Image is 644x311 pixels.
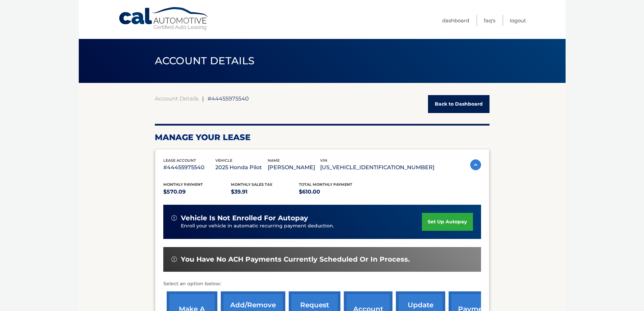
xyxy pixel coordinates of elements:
span: You have no ACH payments currently scheduled or in process. [181,255,410,264]
span: Total Monthly Payment [299,182,352,187]
p: [US_VEHICLE_IDENTIFICATION_NUMBER] [320,163,434,172]
a: set up autopay [422,213,473,231]
span: vehicle [215,158,232,163]
span: vin [320,158,327,163]
span: lease account [163,158,196,163]
span: | [202,95,204,102]
a: Logout [510,15,526,26]
p: Enroll your vehicle in automatic recurring payment deduction. [181,222,422,230]
span: ACCOUNT DETAILS [155,54,255,67]
p: $610.00 [299,187,367,197]
img: alert-white.svg [171,257,177,262]
p: $39.91 [231,187,299,197]
p: #44455975540 [163,163,216,172]
img: accordion-active.svg [470,159,481,170]
p: $570.09 [163,187,231,197]
a: FAQ's [484,15,495,26]
img: alert-white.svg [171,215,177,221]
span: #44455975540 [208,95,249,102]
span: vehicle is not enrolled for autopay [181,214,308,222]
a: Cal Automotive [118,7,210,31]
p: 2025 Honda Pilot [215,163,268,172]
p: Select an option below: [163,280,481,288]
a: Account Details [155,95,198,102]
a: Back to Dashboard [428,95,490,113]
span: name [268,158,280,163]
a: Dashboard [442,15,469,26]
span: Monthly sales Tax [231,182,272,187]
span: Monthly Payment [163,182,203,187]
h2: Manage Your Lease [155,132,490,142]
p: [PERSON_NAME] [268,163,320,172]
